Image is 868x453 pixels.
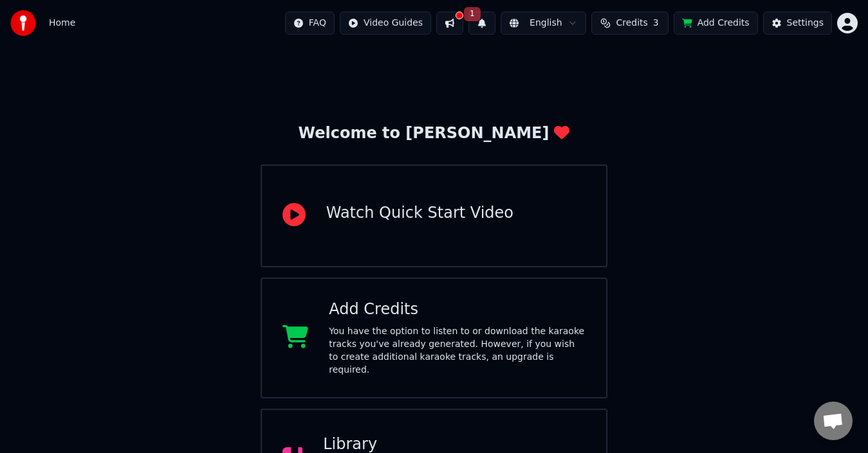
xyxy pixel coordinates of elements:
div: Watch Quick Start Video [326,203,513,224]
span: 3 [653,17,659,30]
span: Credits [616,17,647,30]
div: You have the option to listen to or download the karaoke tracks you've already generated. However... [329,325,586,377]
img: youka [10,10,36,36]
button: Add Credits [674,12,758,35]
div: Add Credits [329,299,586,320]
button: FAQ [285,12,335,35]
div: Welcome to [PERSON_NAME] [299,123,570,144]
button: Video Guides [340,12,431,35]
button: 1 [468,12,495,35]
div: Settings [787,17,824,30]
nav: breadcrumb [49,17,75,30]
span: Home [49,17,75,30]
button: Settings [763,12,832,35]
span: 1 [464,7,481,21]
button: Credits3 [591,12,669,35]
a: Open chat [814,402,853,440]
